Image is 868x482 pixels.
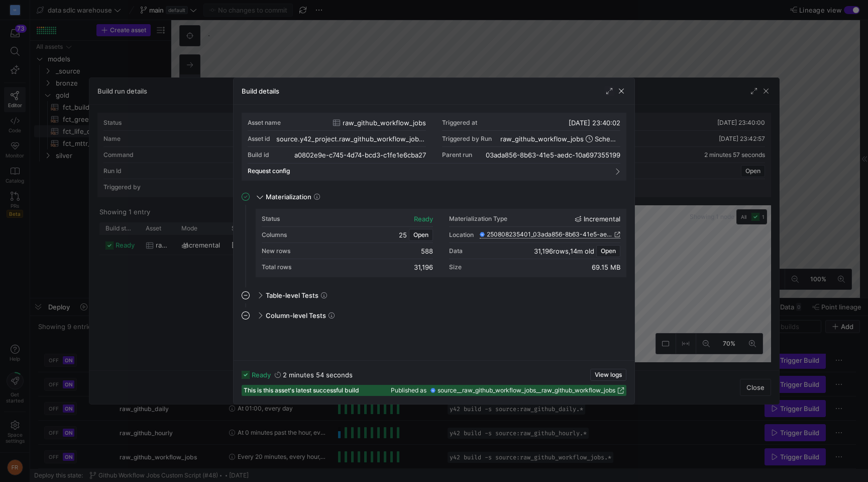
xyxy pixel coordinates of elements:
[266,193,311,201] span: Materialization
[442,151,472,158] span: Parent run
[252,371,271,379] span: ready
[430,387,624,394] a: source__raw_github_workflow_jobs__raw_github_workflow_jobs
[262,215,280,222] div: Status
[486,151,620,159] div: 03ada856-8b63-41e5-aedc-10a697355199
[449,248,463,255] div: Data
[595,135,618,143] span: Scheduler
[244,387,359,394] span: This is this asset's latest successful build
[590,369,626,381] button: View logs
[534,247,569,255] span: 31,196 rows
[584,215,620,223] span: incremental
[242,287,626,303] mat-expansion-panel-header: Table-level Tests
[413,231,428,238] span: Open
[248,164,620,179] mat-expansion-panel-header: Request config
[409,229,433,241] button: Open
[242,87,279,95] h3: Build details
[570,247,594,255] span: 14m old
[569,119,620,127] span: [DATE] 23:40:02
[487,231,612,238] span: 250808235401_03ada856-8b63-41e5-aedc-10a697355199
[262,231,287,238] div: Columns
[391,387,426,394] span: Published as
[449,215,507,222] div: Materialization Type
[449,231,474,238] div: Location
[294,151,426,159] div: a0802e9e-c745-4d74-bcd3-c1fe1e6cba27
[414,215,433,223] div: ready
[248,135,270,142] div: Asset id
[262,264,291,271] div: Total rows
[592,263,620,271] div: 69.15 MB
[399,231,407,239] span: 25
[262,248,290,255] div: New rows
[438,387,615,394] span: source__raw_github_workflow_jobs__raw_github_workflow_jobs
[266,311,326,319] span: Column-level Tests
[500,135,584,143] span: raw_github_workflow_jobs
[414,263,433,271] div: 31,196
[283,371,353,379] y42-duration: 2 minutes 54 seconds
[421,247,433,255] div: 588
[601,248,616,255] span: Open
[449,264,462,271] div: Size
[480,231,620,238] a: 250808235401_03ada856-8b63-41e5-aedc-10a697355199
[276,135,426,143] div: source.y42_project.raw_github_workflow_jobs.raw_github_workflow_jobs
[242,209,626,287] div: Materialization
[248,119,281,126] div: Asset name
[595,371,622,378] span: View logs
[248,168,608,175] mat-panel-title: Request config
[534,247,594,255] div: ,
[248,151,269,158] div: Build id
[498,133,620,144] button: raw_github_workflow_jobsScheduler
[266,291,318,299] span: Table-level Tests
[343,119,426,127] span: raw_github_workflow_jobs
[442,135,492,142] div: Triggered by Run
[596,245,620,257] button: Open
[442,119,477,126] div: Triggered at
[242,189,626,205] mat-expansion-panel-header: Materialization
[242,307,626,324] mat-expansion-panel-header: Column-level Tests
